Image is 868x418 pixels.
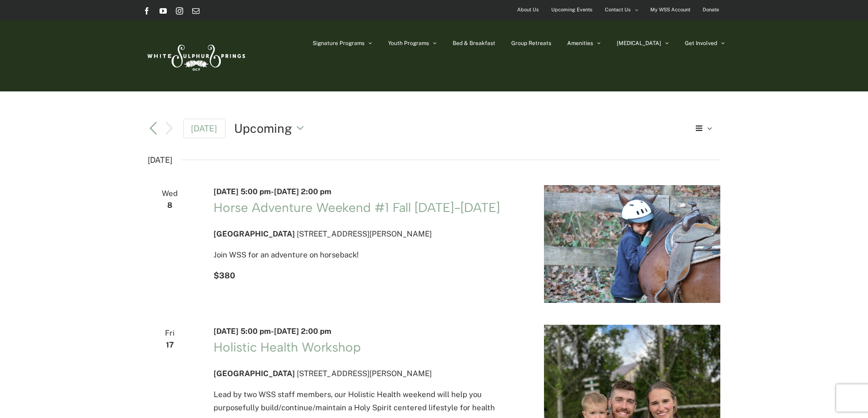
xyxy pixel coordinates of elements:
[617,40,661,46] span: [MEDICAL_DATA]
[544,185,720,303] img: IMG_1414
[297,229,432,238] span: [STREET_ADDRESS][PERSON_NAME]
[148,187,192,200] span: Wed
[143,35,248,77] img: White Sulphur Springs Logo
[274,327,331,336] span: [DATE] 2:00 pm
[567,40,593,46] span: Amenities
[511,40,551,46] span: Group Retreats
[148,153,172,167] time: [DATE]
[388,40,429,46] span: Youth Programs
[453,40,495,46] span: Bed & Breakfast
[650,3,690,16] span: My WSS Account
[192,7,200,15] a: Email
[214,327,271,336] span: [DATE] 5:00 pm
[685,20,725,66] a: Get Involved
[214,229,295,238] span: [GEOGRAPHIC_DATA]
[160,7,167,15] a: YouTube
[388,20,437,66] a: Youth Programs
[685,40,717,46] span: Get Involved
[605,3,631,16] span: Contact Us
[511,20,551,66] a: Group Retreats
[453,20,495,66] a: Bed & Breakfast
[313,40,364,46] span: Signature Programs
[214,200,500,215] a: Horse Adventure Weekend #1 Fall [DATE]-[DATE]
[214,187,331,196] time: -
[148,123,159,134] a: Previous Events
[214,248,522,262] p: Join WSS for an adventure on horseback!
[148,327,192,340] span: Fri
[313,20,372,66] a: Signature Programs
[297,369,432,378] span: [STREET_ADDRESS][PERSON_NAME]
[214,187,271,196] span: [DATE] 5:00 pm
[164,121,175,136] button: Next Events
[176,7,183,15] a: Instagram
[274,187,331,196] span: [DATE] 2:00 pm
[567,20,601,66] a: Amenities
[214,271,235,280] span: $380
[517,3,539,16] span: About Us
[234,120,309,137] button: Upcoming
[143,7,150,15] a: Facebook
[148,338,192,352] span: 17
[148,199,192,212] span: 8
[214,327,331,336] time: -
[234,120,292,137] span: Upcoming
[313,20,725,66] nav: Main Menu
[214,388,522,415] p: Lead by two WSS staff members, our Holistic Health weekend will help you purposefully build/conti...
[617,20,669,66] a: [MEDICAL_DATA]
[183,119,226,138] a: [DATE]
[703,3,719,16] span: Donate
[551,3,593,16] span: Upcoming Events
[214,369,295,378] span: [GEOGRAPHIC_DATA]
[214,339,361,355] a: Holistic Health Workshop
